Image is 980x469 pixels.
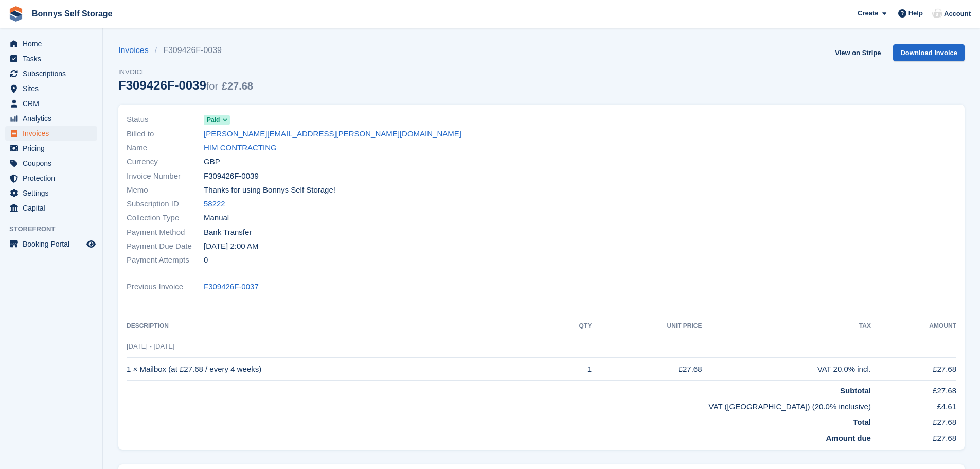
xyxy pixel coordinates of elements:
span: 0 [204,254,208,266]
td: £27.68 [871,428,956,444]
a: Bonnys Self Storage [28,5,116,22]
td: £27.68 [871,381,956,397]
strong: Amount due [826,433,871,442]
a: 58222 [204,198,225,210]
span: Payment Attempts [127,254,204,266]
th: QTY [551,318,592,335]
strong: Subtotal [840,386,871,395]
a: menu [5,96,97,111]
span: Help [908,8,923,19]
strong: Total [853,418,871,426]
span: GBP [204,156,220,168]
span: Status [127,114,204,126]
span: Currency [127,156,204,168]
span: Memo [127,184,204,196]
span: Payment Due Date [127,240,204,252]
td: VAT ([GEOGRAPHIC_DATA]) (20.0% inclusive) [127,397,871,413]
time: 2025-08-05 01:00:00 UTC [204,240,258,252]
span: Account [944,9,971,19]
span: Storefront [9,224,102,234]
a: F309426F-0037 [204,281,259,293]
span: Pricing [23,141,84,155]
span: Collection Type [127,212,204,224]
span: Home [23,37,84,51]
span: Create [858,8,878,19]
td: £27.68 [871,358,956,381]
a: menu [5,66,97,81]
a: menu [5,171,97,185]
img: Tracy Wickenden [932,8,942,19]
a: menu [5,81,97,96]
span: Thanks for using Bonnys Self Storage! [204,184,335,196]
a: HIM CONTRACTING [204,142,277,154]
nav: breadcrumbs [118,44,253,57]
a: menu [5,201,97,215]
a: [PERSON_NAME][EMAIL_ADDRESS][PERSON_NAME][DOMAIN_NAME] [204,128,461,140]
span: Subscription ID [127,198,204,210]
span: Invoice [118,67,253,77]
span: Payment Method [127,227,204,238]
th: Amount [871,318,956,335]
span: Tasks [23,51,84,66]
span: Protection [23,171,84,185]
span: Settings [23,186,84,200]
span: Paid [207,115,220,125]
a: menu [5,156,97,170]
span: Invoice Number [127,170,204,182]
span: Analytics [23,111,84,126]
a: menu [5,237,97,251]
a: Invoices [118,44,155,57]
a: Preview store [85,238,97,250]
td: 1 [551,358,592,381]
span: Bank Transfer [204,227,252,238]
td: £27.68 [592,358,702,381]
div: F309426F-0039 [118,78,253,92]
a: menu [5,186,97,200]
th: Tax [702,318,871,335]
a: menu [5,141,97,155]
span: Coupons [23,156,84,170]
span: Previous Invoice [127,281,204,293]
a: menu [5,126,97,141]
span: Capital [23,201,84,215]
span: [DATE] - [DATE] [127,342,174,350]
span: Subscriptions [23,66,84,81]
div: VAT 20.0% incl. [702,363,871,375]
a: View on Stripe [831,44,885,61]
span: Billed to [127,128,204,140]
img: stora-icon-8386f47178a22dfd0bd8f6a31ec36ba5ce8667c1dd55bd0f319d3a0aa187defe.svg [8,6,24,22]
a: menu [5,51,97,66]
a: menu [5,37,97,51]
span: Sites [23,81,84,96]
a: Download Invoice [893,44,965,61]
span: Invoices [23,126,84,141]
span: F309426F-0039 [204,170,259,182]
span: Booking Portal [23,237,84,251]
td: £27.68 [871,412,956,428]
th: Unit Price [592,318,702,335]
span: Manual [204,212,229,224]
th: Description [127,318,551,335]
span: for [206,80,218,92]
span: Name [127,142,204,154]
span: CRM [23,96,84,111]
td: 1 × Mailbox (at £27.68 / every 4 weeks) [127,358,551,381]
a: Paid [204,114,230,126]
td: £4.61 [871,397,956,413]
span: £27.68 [222,80,253,92]
a: menu [5,111,97,126]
